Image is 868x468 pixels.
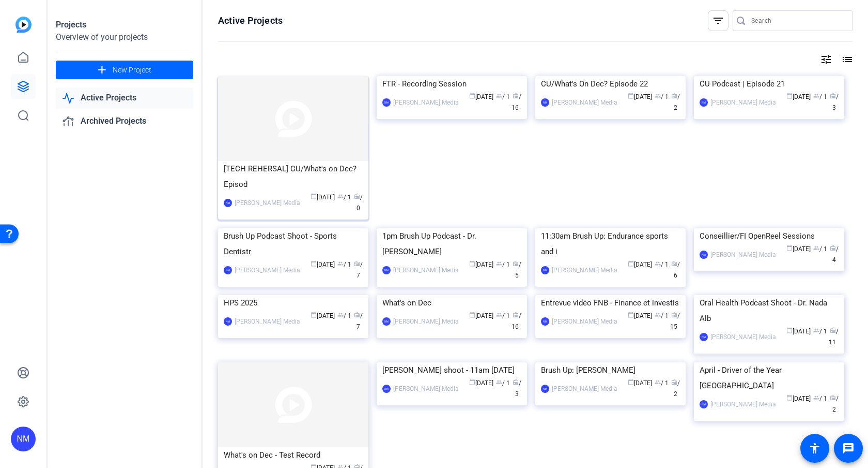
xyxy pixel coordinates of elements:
[354,193,360,199] span: radio
[671,261,680,279] span: / 6
[469,93,475,99] span: calendar_today
[700,400,708,408] div: NM
[655,379,661,385] span: group
[16,17,32,33] img: blue-gradient.svg
[671,379,680,398] span: / 2
[235,198,300,208] div: [PERSON_NAME] Media
[337,312,344,318] span: group
[628,93,652,100] span: [DATE]
[496,93,502,99] span: group
[513,261,521,279] span: / 5
[541,228,680,259] div: 11:30am Brush Up: Endurance sports and i
[235,316,300,327] div: [PERSON_NAME] Media
[224,199,232,207] div: NM
[224,266,232,274] div: NM
[813,394,819,401] span: group
[655,312,661,318] span: group
[382,76,521,92] div: FTR - Recording Session
[469,312,493,319] span: [DATE]
[700,333,708,341] div: NM
[786,93,811,100] span: [DATE]
[813,327,819,333] span: group
[830,245,839,264] span: / 4
[700,295,839,326] div: Oral Health Podcast Shoot - Dr. Nada Alb
[513,93,519,99] span: radio
[512,312,521,330] span: / 16
[830,394,836,401] span: radio
[552,265,617,275] div: [PERSON_NAME] Media
[496,260,502,267] span: group
[628,379,652,387] span: [DATE]
[552,384,617,394] div: [PERSON_NAME] Media
[469,260,475,267] span: calendar_today
[628,379,634,385] span: calendar_today
[56,31,193,43] div: Overview of your projects
[541,266,549,274] div: NM
[751,14,844,27] input: Search
[218,14,283,27] h1: Active Projects
[382,317,391,326] div: NM
[56,87,193,109] a: Active Projects
[337,260,344,267] span: group
[311,194,335,201] span: [DATE]
[541,362,680,378] div: Brush Up: [PERSON_NAME]
[628,312,634,318] span: calendar_today
[786,394,793,401] span: calendar_today
[786,93,793,99] span: calendar_today
[11,427,36,451] div: NM
[628,312,652,319] span: [DATE]
[671,312,677,318] span: radio
[813,245,819,251] span: group
[224,161,363,192] div: [TECH REHERSAL] CU/What's on Dec? Episod
[469,379,475,385] span: calendar_today
[469,312,475,318] span: calendar_today
[700,251,708,259] div: NM
[809,442,821,455] mat-icon: accessibility
[354,312,363,330] span: / 7
[382,295,521,311] div: What's on Dec
[712,14,724,27] mat-icon: filter_list
[655,260,661,267] span: group
[710,332,776,342] div: [PERSON_NAME] Media
[56,19,193,31] div: Projects
[393,97,459,108] div: [PERSON_NAME] Media
[496,379,502,385] span: group
[671,379,677,385] span: radio
[469,93,493,100] span: [DATE]
[786,328,811,335] span: [DATE]
[813,245,827,253] span: / 1
[311,312,335,319] span: [DATE]
[311,261,335,268] span: [DATE]
[311,312,317,318] span: calendar_today
[655,261,669,268] span: / 1
[382,98,391,107] div: NM
[56,61,193,79] button: New Project
[671,93,677,99] span: radio
[224,317,232,326] div: NM
[700,362,839,393] div: April - Driver of the Year [GEOGRAPHIC_DATA]
[710,250,776,260] div: [PERSON_NAME] Media
[700,76,839,92] div: CU Podcast | Episode 21
[354,260,360,267] span: radio
[655,93,661,99] span: group
[830,395,839,413] span: / 2
[496,312,510,319] span: / 1
[541,76,680,92] div: CU/What's On Dec? Episode 22
[113,65,151,76] span: New Project
[813,93,827,100] span: / 1
[710,399,776,409] div: [PERSON_NAME] Media
[842,442,855,455] mat-icon: message
[655,93,669,100] span: / 1
[496,261,510,268] span: / 1
[382,385,391,393] div: NM
[829,328,839,346] span: / 11
[710,97,776,108] div: [PERSON_NAME] Media
[670,312,680,330] span: / 15
[354,261,363,279] span: / 7
[655,312,669,319] span: / 1
[671,260,677,267] span: radio
[354,194,363,212] span: / 0
[311,193,317,199] span: calendar_today
[311,260,317,267] span: calendar_today
[786,395,811,402] span: [DATE]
